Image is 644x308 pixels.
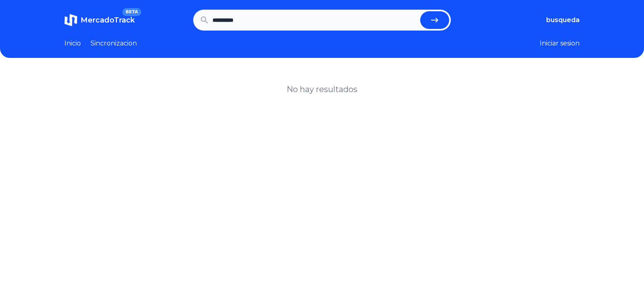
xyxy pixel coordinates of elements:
h1: No hay resultados [287,84,357,95]
span: MercadoTrack [80,16,135,25]
img: MercadoTrack [64,14,77,27]
button: busqueda [546,15,580,25]
span: BETA [122,8,141,16]
a: MercadoTrackBETA [64,14,135,27]
a: Sincronizacion [91,39,137,48]
button: Iniciar sesion [540,39,580,48]
a: Inicio [64,39,81,48]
